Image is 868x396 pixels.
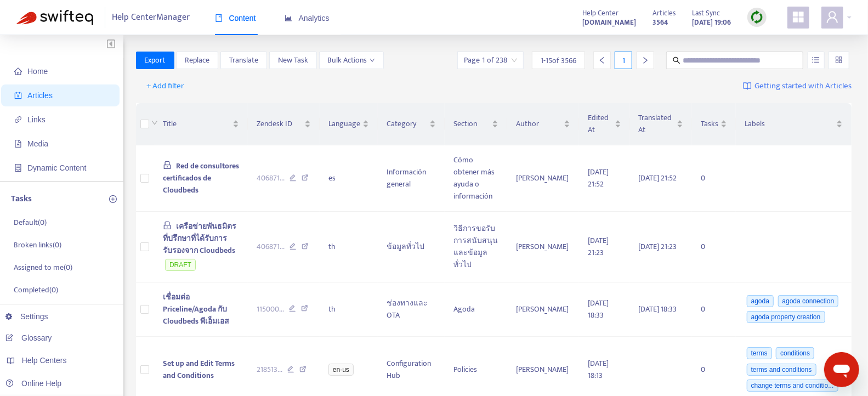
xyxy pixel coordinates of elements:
[319,52,384,69] button: Bulk Actionsdown
[692,145,736,212] td: 0
[582,7,619,19] span: Help Center
[630,103,692,145] th: Translated At
[257,364,282,376] span: 218513 ...
[445,212,507,282] td: วิธีการขอรับการสนับสนุนและข้อมูลทั่วไป
[257,303,284,315] span: 115000 ...
[692,16,731,29] strong: [DATE] 19:06
[5,333,52,342] a: Glossary
[320,145,378,212] td: es
[112,7,190,28] span: Help Center Manager
[163,161,172,169] span: lock
[109,195,117,203] span: plus-circle
[692,103,736,145] th: Tasks
[14,164,22,172] span: container
[653,16,668,29] strong: 3564
[378,103,445,145] th: Category
[615,52,632,69] div: 1
[378,282,445,337] td: ช่องทางและ OTA
[269,52,317,69] button: New Task
[747,347,772,359] span: terms
[445,282,507,337] td: Agoda
[14,239,61,251] p: Broken links ( 0 )
[285,14,330,22] span: Analytics
[5,312,48,321] a: Settings
[165,259,196,271] span: DRAFT
[215,14,223,22] span: book
[163,357,235,382] span: Set up and Edit Terms and Conditions
[588,297,609,321] span: [DATE] 18:33
[328,364,354,376] span: en-us
[812,56,820,64] span: unordered-list
[639,240,677,253] span: [DATE] 21:23
[14,217,47,228] p: Default ( 0 )
[754,80,852,93] span: Getting started with Articles
[14,116,22,123] span: link
[673,56,680,64] span: search
[692,7,720,19] span: Last Sync
[328,118,360,130] span: Language
[163,160,239,196] span: Red de consultores certificados de Cloudbeds
[257,118,302,130] span: Zendesk ID
[185,54,209,66] span: Replace
[588,357,609,382] span: [DATE] 18:13
[27,91,53,100] span: Articles
[14,262,72,273] p: Assigned to me ( 0 )
[747,380,838,392] span: change terms and conditio...
[248,103,320,145] th: Zendesk ID
[588,166,609,190] span: [DATE] 21:52
[582,16,636,29] a: [DOMAIN_NAME]
[27,163,86,172] span: Dynamic Content
[14,67,22,75] span: home
[147,80,185,93] span: + Add filter
[257,241,285,253] span: 406871 ...
[139,77,193,95] button: + Add filter
[579,103,630,145] th: Edited At
[642,56,649,64] span: right
[507,103,578,145] th: Author
[163,291,229,327] span: เชื่อมต่อ Priceline/Agoda กับ Cloudbeds พีเอ็มเอส
[257,172,285,184] span: 406871 ...
[588,112,612,136] span: Edited At
[826,10,839,24] span: user
[229,54,258,66] span: Translate
[507,212,578,282] td: [PERSON_NAME]
[445,103,507,145] th: Section
[387,118,427,130] span: Category
[701,118,718,130] span: Tasks
[285,14,292,22] span: area-chart
[453,118,490,130] span: Section
[653,7,676,19] span: Articles
[743,77,852,95] a: Getting started with Articles
[582,16,636,29] strong: [DOMAIN_NAME]
[27,139,48,148] span: Media
[14,92,22,99] span: account-book
[692,282,736,337] td: 0
[320,103,378,145] th: Language
[278,54,308,66] span: New Task
[14,140,22,148] span: file-image
[11,193,32,206] p: Tasks
[151,120,158,126] span: down
[750,10,764,24] img: sync.dc5367851b00ba804db3.png
[507,282,578,337] td: [PERSON_NAME]
[136,52,174,69] button: Export
[16,10,93,25] img: Swifteq
[5,379,61,388] a: Online Help
[163,221,172,230] span: lock
[598,56,606,64] span: left
[747,311,825,323] span: agoda property creation
[541,55,576,66] span: 1 - 15 of 3566
[808,52,825,69] button: unordered-list
[176,52,218,69] button: Replace
[378,145,445,212] td: Información general
[588,234,609,259] span: [DATE] 21:23
[516,118,561,130] span: Author
[145,54,166,66] span: Export
[320,212,378,282] td: th
[22,356,67,365] span: Help Centers
[445,145,507,212] td: Cómo obtener más ayuda o información
[792,10,805,24] span: appstore
[692,212,736,282] td: 0
[639,172,677,184] span: [DATE] 21:52
[163,220,236,257] span: เครือข่ายพันธมิตรที่ปรึกษาที่ได้รับการรับรองจาก Cloudbeds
